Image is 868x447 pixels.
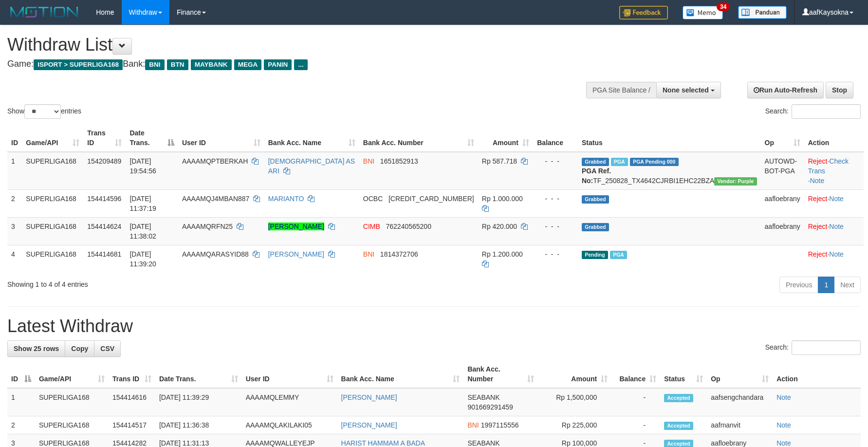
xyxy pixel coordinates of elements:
[268,195,304,203] a: MARIANTO
[178,124,264,152] th: User ID: activate to sort column ascending
[71,345,88,353] span: Copy
[7,245,22,273] td: 4
[7,104,81,119] label: Show entries
[7,360,35,388] th: ID: activate to sort column descending
[359,124,478,152] th: Bank Acc. Number: activate to sort column ascending
[663,86,709,94] span: None selected
[388,195,474,203] span: Copy 693816522488 to clipboard
[478,124,533,152] th: Amount: activate to sort column ascending
[129,223,156,240] span: [DATE] 11:38:02
[707,388,773,416] td: aafsengchandara
[129,250,156,268] span: [DATE] 11:39:20
[242,360,337,388] th: User ID: activate to sort column ascending
[707,416,773,434] td: aafmanvit
[467,403,513,411] span: Copy 901669291459 to clipboard
[7,317,861,336] h1: Latest Withdraw
[578,152,761,190] td: TF_250828_TX4642CJRBI1EHC22BZA
[7,276,354,289] div: Showing 1 to 4 of 4 entries
[829,223,844,230] a: Note
[776,439,791,447] a: Note
[363,223,380,230] span: CIMB
[87,223,121,230] span: 154414624
[538,388,611,416] td: Rp 1,500,000
[155,360,242,388] th: Date Trans.: activate to sort column ascending
[829,195,844,203] a: Note
[182,223,233,230] span: AAAAMQRFN25
[35,388,109,416] td: SUPERLIGA168
[22,245,83,273] td: SUPERLIGA168
[482,223,517,230] span: Rp 420.000
[234,59,262,70] span: MEGA
[7,189,22,217] td: 2
[22,124,83,152] th: Game/API: activate to sort column ascending
[155,388,242,416] td: [DATE] 11:39:29
[792,104,861,119] input: Search:
[337,360,464,388] th: Bank Acc. Name: activate to sort column ascending
[804,245,864,273] td: ·
[537,194,574,204] div: - - -
[155,416,242,434] td: [DATE] 11:36:38
[808,223,828,230] a: Reject
[660,360,707,388] th: Status: activate to sort column ascending
[363,157,374,165] span: BNI
[22,217,83,245] td: SUPERLIGA168
[765,104,861,119] label: Search:
[264,124,359,152] th: Bank Acc. Name: activate to sort column ascending
[7,35,569,55] h1: Withdraw List
[630,158,679,166] span: PGA Pending
[611,388,660,416] td: -
[537,222,574,231] div: - - -
[804,189,864,217] td: ·
[818,277,834,293] a: 1
[578,124,761,152] th: Status
[619,6,668,19] img: Feedback.jpg
[747,82,824,98] a: Run Auto-Refresh
[126,124,178,152] th: Date Trans.: activate to sort column descending
[182,157,248,165] span: AAAAMQPTBERKAH
[182,195,250,203] span: AAAAMQJ4MBAN887
[664,422,693,430] span: Accepted
[24,104,61,119] select: Showentries
[182,250,249,258] span: AAAAMQARASYID88
[761,152,804,190] td: AUTOWD-BOT-PGA
[664,394,693,402] span: Accepted
[129,195,156,212] span: [DATE] 11:37:19
[87,250,121,258] span: 154414681
[582,223,609,231] span: Grabbed
[109,388,155,416] td: 154414616
[94,340,121,357] a: CSV
[380,250,418,258] span: Copy 1814372706 to clipboard
[22,189,83,217] td: SUPERLIGA168
[7,416,35,434] td: 2
[804,152,864,190] td: · ·
[34,59,123,70] span: ISPORT > SUPERLIGA168
[804,124,864,152] th: Action
[761,189,804,217] td: aafloebrany
[537,156,574,166] div: - - -
[761,124,804,152] th: Op: activate to sort column ascending
[808,157,828,165] a: Reject
[242,388,337,416] td: AAAAMQLEMMY
[341,439,425,447] a: HARIST HAMMAM A BADA
[109,360,155,388] th: Trans ID: activate to sort column ascending
[610,251,627,259] span: Marked by aafsoycanthlai
[7,5,81,19] img: MOTION_logo.png
[7,340,65,357] a: Show 25 rows
[380,157,418,165] span: Copy 1651852913 to clipboard
[294,59,307,70] span: ...
[87,195,121,203] span: 154414596
[582,158,609,166] span: Grabbed
[582,251,608,259] span: Pending
[467,421,479,429] span: BNI
[586,82,656,98] div: PGA Site Balance /
[714,177,757,186] span: Vendor URL: https://trx4.1velocity.biz
[533,124,578,152] th: Balance
[268,250,324,258] a: [PERSON_NAME]
[810,177,825,185] a: Note
[167,59,188,70] span: BTN
[363,250,374,258] span: BNI
[738,6,787,19] img: panduan.png
[22,152,83,190] td: SUPERLIGA168
[268,157,355,175] a: [DEMOGRAPHIC_DATA] AS ARI
[83,124,126,152] th: Trans ID: activate to sort column ascending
